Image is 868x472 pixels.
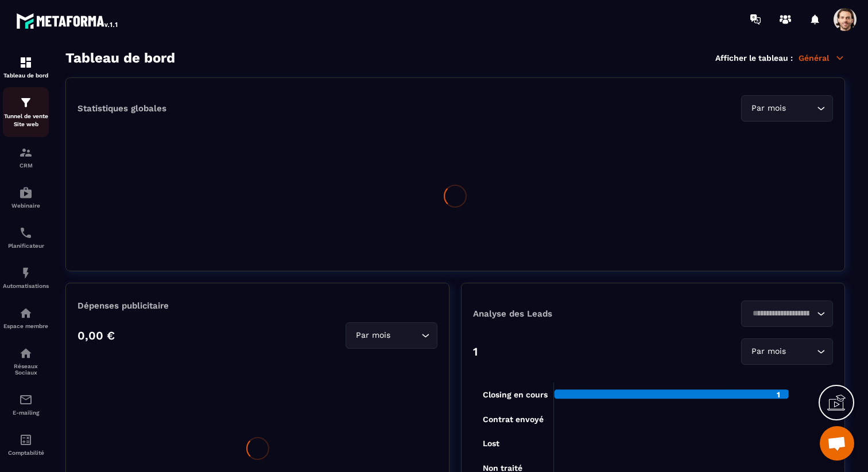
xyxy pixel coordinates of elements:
[749,345,788,358] span: Par mois
[19,346,33,360] img: social-network
[3,137,49,177] a: formationformationCRM
[741,301,833,327] div: Search for option
[16,10,119,31] img: logo
[749,102,788,115] span: Par mois
[741,338,833,365] div: Search for option
[19,306,33,320] img: automations
[19,56,33,69] img: formation
[393,329,418,342] input: Search for option
[3,243,49,249] p: Planificateur
[3,258,49,298] a: automationsautomationsAutomatisations
[483,439,499,448] tspan: Lost
[77,103,166,114] p: Statistiques globales
[19,266,33,280] img: automations
[19,226,33,240] img: scheduler
[3,323,49,329] p: Espace membre
[483,390,548,400] tspan: Closing en cours
[799,53,845,63] p: Général
[3,409,49,416] p: E-mailing
[3,112,49,128] p: Tunnel de vente Site web
[19,186,33,200] img: automations
[19,96,33,110] img: formation
[483,415,544,424] tspan: Contrat envoyé
[353,329,393,342] span: Par mois
[3,450,49,456] p: Comptabilité
[788,102,814,115] input: Search for option
[3,177,49,217] a: automationsautomationsWebinaire
[3,47,49,87] a: formationformationTableau de bord
[77,301,437,311] p: Dépenses publicitaire
[346,322,437,349] div: Search for option
[3,202,49,209] p: Webinaire
[473,309,653,319] p: Analyse des Leads
[3,162,49,169] p: CRM
[3,283,49,289] p: Automatisations
[3,298,49,338] a: automationsautomationsEspace membre
[473,345,478,358] p: 1
[3,363,49,376] p: Réseaux Sociaux
[19,433,33,447] img: accountant
[715,53,793,63] p: Afficher le tableau :
[19,393,33,407] img: email
[3,338,49,384] a: social-networksocial-networkRéseaux Sociaux
[788,345,814,358] input: Search for option
[3,87,49,137] a: formationformationTunnel de vente Site web
[820,426,854,461] div: Ouvrir le chat
[741,95,833,122] div: Search for option
[3,217,49,258] a: schedulerschedulerPlanificateur
[3,424,49,465] a: accountantaccountantComptabilité
[3,384,49,424] a: emailemailE-mailing
[19,146,33,159] img: formation
[77,329,115,342] p: 0,00 €
[749,307,814,320] input: Search for option
[3,72,49,79] p: Tableau de bord
[65,50,175,66] h3: Tableau de bord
